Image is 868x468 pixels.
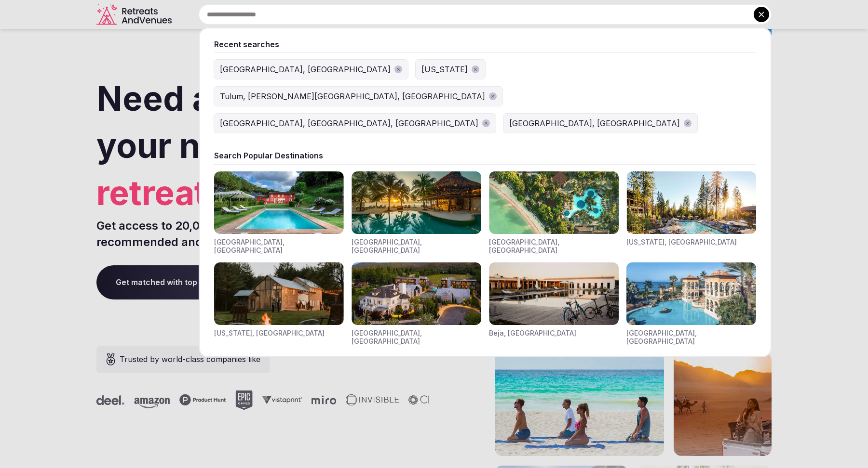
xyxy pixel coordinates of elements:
button: [US_STATE] [416,60,485,79]
div: Tulum, [PERSON_NAME][GEOGRAPHIC_DATA], [GEOGRAPHIC_DATA] [220,91,485,102]
div: Visit venues for Indonesia, Bali [489,171,619,255]
div: Search Popular Destinations [214,150,756,161]
img: Visit venues for California, USA [626,171,756,234]
div: [GEOGRAPHIC_DATA], [GEOGRAPHIC_DATA] [352,329,481,346]
img: Visit venues for Canarias, Spain [626,262,756,325]
button: [GEOGRAPHIC_DATA], [GEOGRAPHIC_DATA] [214,60,408,79]
img: Visit venues for Beja, Portugal [489,262,619,325]
div: [GEOGRAPHIC_DATA], [GEOGRAPHIC_DATA] [352,238,481,255]
div: [GEOGRAPHIC_DATA], [GEOGRAPHIC_DATA] [214,238,344,255]
img: Visit venues for New York, USA [214,262,344,325]
button: [GEOGRAPHIC_DATA], [GEOGRAPHIC_DATA], [GEOGRAPHIC_DATA] [214,114,496,133]
div: Recent searches [214,39,756,50]
div: [US_STATE], [GEOGRAPHIC_DATA] [214,329,325,338]
button: [GEOGRAPHIC_DATA], [GEOGRAPHIC_DATA] [503,114,697,133]
div: Visit venues for New York, USA [214,262,344,346]
div: Visit venues for Toscana, Italy [214,171,344,255]
div: Visit venues for Riviera Maya, Mexico [352,171,481,255]
div: [GEOGRAPHIC_DATA], [GEOGRAPHIC_DATA] [509,117,680,129]
img: Visit venues for Riviera Maya, Mexico [352,171,481,234]
div: [US_STATE], [GEOGRAPHIC_DATA] [626,238,737,247]
div: Visit venues for Napa Valley, USA [352,262,481,346]
img: Visit venues for Toscana, Italy [214,171,344,234]
div: Visit venues for Canarias, Spain [626,262,756,346]
div: Beja, [GEOGRAPHIC_DATA] [489,329,576,338]
div: [GEOGRAPHIC_DATA], [GEOGRAPHIC_DATA], [GEOGRAPHIC_DATA] [220,117,478,129]
div: [GEOGRAPHIC_DATA], [GEOGRAPHIC_DATA] [626,329,756,346]
img: Visit venues for Napa Valley, USA [352,262,481,325]
button: Tulum, [PERSON_NAME][GEOGRAPHIC_DATA], [GEOGRAPHIC_DATA] [214,87,502,106]
div: Visit venues for California, USA [626,171,756,255]
div: [GEOGRAPHIC_DATA], [GEOGRAPHIC_DATA] [220,64,391,75]
div: [GEOGRAPHIC_DATA], [GEOGRAPHIC_DATA] [489,238,619,255]
div: [US_STATE] [421,64,468,75]
div: Visit venues for Beja, Portugal [489,262,619,346]
img: Visit venues for Indonesia, Bali [489,171,619,234]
